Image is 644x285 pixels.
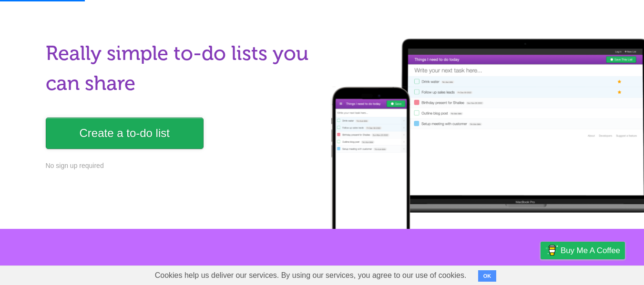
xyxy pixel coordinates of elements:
span: Cookies help us deliver our services. By using our services, you agree to our use of cookies. [145,266,476,285]
span: Buy me a coffee [561,242,620,259]
img: Buy me a coffee [545,242,558,258]
h1: Really simple to-do lists you can share [46,39,317,98]
button: OK [478,270,497,282]
a: Buy me a coffee [541,242,625,259]
a: Create a to-do list [46,118,204,149]
p: No sign up required [46,161,317,171]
